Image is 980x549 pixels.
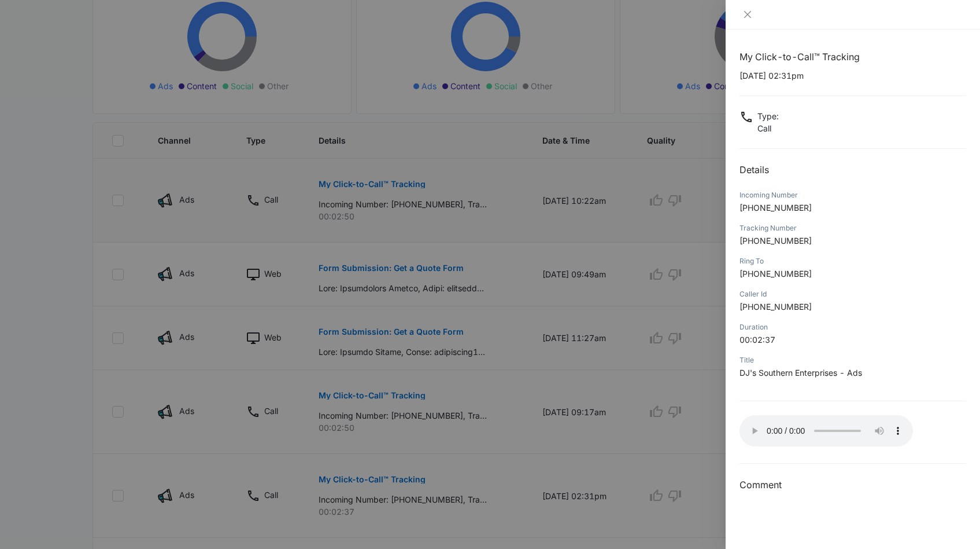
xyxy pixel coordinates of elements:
[757,110,779,122] p: Type :
[757,122,779,134] p: Call
[739,478,966,492] h3: Comment
[739,50,966,64] h1: My Click-to-Call™ Tracking
[739,163,966,177] h2: Details
[739,415,913,446] audio: Your browser does not support the audio tag.
[739,355,966,365] div: Title
[739,322,966,332] div: Duration
[739,9,756,20] button: Close
[743,10,752,19] span: close
[739,335,775,345] span: 00:02:37
[739,69,966,82] p: [DATE] 02:31pm
[739,203,812,213] span: [PHONE_NUMBER]
[739,269,812,279] span: [PHONE_NUMBER]
[739,368,862,378] span: DJ's Southern Enterprises - Ads
[739,236,812,246] span: [PHONE_NUMBER]
[739,302,812,312] span: [PHONE_NUMBER]
[739,256,966,266] div: Ring To
[739,223,966,233] div: Tracking Number
[739,289,966,299] div: Caller Id
[739,190,966,200] div: Incoming Number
